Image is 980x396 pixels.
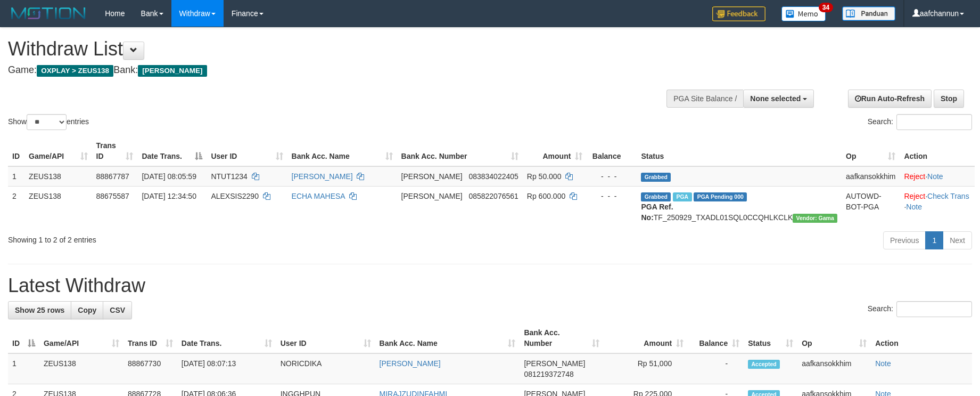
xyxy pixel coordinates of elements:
span: [DATE] 12:34:50 [142,192,196,200]
a: Reject [904,192,925,200]
th: Balance: activate to sort column ascending [688,323,744,353]
span: Vendor URL: https://trx31.1velocity.biz [793,214,837,223]
span: None selected [750,94,801,103]
th: Balance [587,136,637,166]
td: AUTOWD-BOT-PGA [842,186,900,227]
span: Rp 50.000 [527,172,562,181]
span: Marked by aafpengsreynich [673,192,691,201]
span: [PERSON_NAME] [524,359,585,368]
a: Copy [71,301,103,319]
th: Bank Acc. Number: activate to sort column ascending [397,136,523,166]
th: Op: activate to sort column ascending [797,323,871,353]
a: Note [927,172,943,181]
th: Status [637,136,842,166]
a: Stop [934,90,964,108]
th: Date Trans.: activate to sort column descending [137,136,207,166]
span: ALEXSIS2290 [211,192,259,200]
th: Amount: activate to sort column ascending [604,323,688,353]
td: 2 [8,186,24,227]
span: PGA Pending [694,192,747,201]
a: Note [875,359,891,368]
th: ID: activate to sort column descending [8,323,39,353]
th: Action [900,136,975,166]
th: Trans ID: activate to sort column ascending [123,323,177,353]
span: Copy 081219372748 to clipboard [524,370,573,378]
td: NORICDIKA [276,353,375,384]
th: ID [8,136,24,166]
span: Accepted [748,360,780,369]
th: Action [871,323,972,353]
td: TF_250929_TXADL01SQL0CCQHLKCLK [637,186,842,227]
img: panduan.png [842,6,895,21]
div: Showing 1 to 2 of 2 entries [8,230,400,245]
h1: Withdraw List [8,38,643,60]
span: [PERSON_NAME] [401,192,463,200]
td: 1 [8,166,24,187]
a: CSV [103,301,132,319]
td: aafkansokkhim [842,166,900,187]
span: Copy 083834022405 to clipboard [468,172,518,181]
span: CSV [110,306,125,314]
span: 88867787 [96,172,129,181]
div: - - - [591,171,632,182]
div: - - - [591,191,632,201]
th: Op: activate to sort column ascending [842,136,900,166]
select: Showentries [27,114,67,130]
span: Show 25 rows [15,306,64,314]
th: Bank Acc. Number: activate to sort column ascending [520,323,604,353]
span: Copy 085822076561 to clipboard [468,192,518,200]
span: [PERSON_NAME] [138,65,207,77]
span: OXPLAY > ZEUS138 [37,65,113,77]
div: PGA Site Balance / [666,90,743,108]
td: · · [900,186,975,227]
label: Search: [868,301,972,317]
span: Grabbed [641,192,671,201]
a: Previous [883,231,926,249]
span: [DATE] 08:05:59 [142,172,196,181]
img: Button%20Memo.svg [781,6,826,21]
input: Search: [896,114,972,130]
td: ZEUS138 [39,353,123,384]
a: ECHA MAHESA [292,192,345,200]
span: Copy [78,306,96,314]
a: Check Trans [927,192,969,200]
td: ZEUS138 [24,166,92,187]
a: [PERSON_NAME] [380,359,441,368]
span: NTUT1234 [211,172,247,181]
img: Feedback.jpg [712,6,765,21]
td: · [900,166,975,187]
a: Next [943,231,972,249]
th: Game/API: activate to sort column ascending [24,136,92,166]
img: MOTION_logo.png [8,5,89,21]
h4: Game: Bank: [8,65,643,76]
th: Game/API: activate to sort column ascending [39,323,123,353]
th: User ID: activate to sort column ascending [207,136,287,166]
span: [PERSON_NAME] [401,172,463,181]
th: Status: activate to sort column ascending [744,323,797,353]
a: 1 [925,231,943,249]
span: 34 [819,3,833,12]
td: - [688,353,744,384]
span: 88675587 [96,192,129,200]
a: [PERSON_NAME] [292,172,353,181]
td: 88867730 [123,353,177,384]
th: Bank Acc. Name: activate to sort column ascending [375,323,520,353]
td: Rp 51,000 [604,353,688,384]
input: Search: [896,301,972,317]
td: aafkansokkhim [797,353,871,384]
h1: Latest Withdraw [8,275,972,296]
label: Search: [868,114,972,130]
span: Grabbed [641,173,671,182]
a: Reject [904,172,925,181]
label: Show entries [8,114,89,130]
td: ZEUS138 [24,186,92,227]
td: 1 [8,353,39,384]
th: Trans ID: activate to sort column ascending [92,136,138,166]
a: Show 25 rows [8,301,71,319]
a: Note [906,203,922,211]
td: [DATE] 08:07:13 [177,353,276,384]
th: Amount: activate to sort column ascending [523,136,587,166]
a: Run Auto-Refresh [848,90,932,108]
span: Rp 600.000 [527,192,565,200]
th: Date Trans.: activate to sort column ascending [177,323,276,353]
